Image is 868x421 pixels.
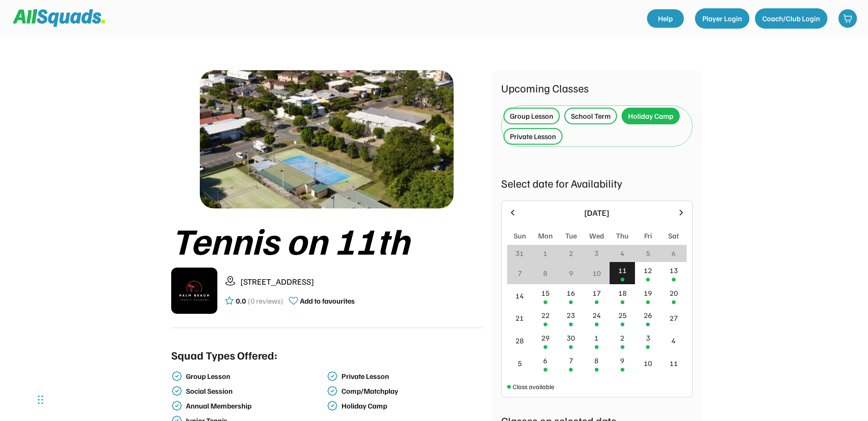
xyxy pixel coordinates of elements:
div: 2 [620,332,624,343]
div: Holiday Camp [628,110,673,122]
div: Sun [514,230,526,241]
img: Squad%20Logo.svg [13,9,105,27]
img: check-verified-01.svg [327,385,338,397]
div: [DATE] [523,207,671,219]
div: Holiday Camp [341,402,481,410]
div: 20 [670,287,678,299]
button: Coach/Club Login [755,8,827,29]
div: 14 [515,290,524,301]
div: Tennis on 11th [171,220,483,260]
button: Player Login [695,8,749,29]
img: check-verified-01.svg [327,371,338,382]
a: Help [647,9,684,28]
div: 24 [593,310,601,321]
div: 1 [543,248,547,259]
div: Wed [589,230,604,241]
div: 9 [569,268,573,279]
div: Mon [538,230,553,241]
div: 8 [594,355,599,366]
div: 12 [644,265,652,276]
div: Group Lesson [186,372,325,381]
img: check-verified-01.svg [171,371,182,382]
div: 10 [644,358,652,369]
div: Select date for Availability [501,175,693,191]
div: Private Lesson [341,372,481,381]
div: 8 [543,268,547,279]
div: 11 [670,358,678,369]
div: 5 [646,248,650,259]
div: (0 reviews) [248,295,283,306]
div: 29 [541,332,550,343]
img: 1000017423.png [200,70,454,208]
div: 15 [541,287,550,299]
div: 2 [569,248,573,259]
div: 16 [567,287,575,299]
div: 4 [671,335,676,346]
div: Sat [668,230,679,241]
img: shopping-cart-01%20%281%29.svg [843,14,852,23]
div: 4 [620,248,624,259]
img: IMG_2979.png [171,268,217,314]
div: 10 [593,268,601,279]
div: 30 [567,332,575,343]
div: 28 [515,335,524,346]
div: 3 [594,248,599,259]
div: 18 [618,287,627,299]
div: 17 [593,287,601,299]
div: 6 [543,355,547,366]
div: 11 [618,265,627,276]
div: 7 [569,355,573,366]
div: 13 [670,265,678,276]
div: 3 [646,332,650,343]
div: 27 [670,312,678,323]
div: 25 [618,310,627,321]
div: 31 [515,248,524,259]
div: 1 [594,332,599,343]
img: check-verified-01.svg [171,385,182,397]
img: check-verified-01.svg [171,400,182,411]
div: Comp/Matchplay [341,387,481,396]
div: 0.0 [236,295,246,306]
div: Tue [565,230,577,241]
div: 26 [644,310,652,321]
div: Social Session [186,387,325,396]
div: Upcoming Classes [501,79,693,96]
div: Group Lesson [510,110,553,122]
div: [STREET_ADDRESS] [240,275,483,288]
div: 5 [518,358,522,369]
div: 6 [671,248,676,259]
div: Annual Membership [186,402,325,410]
div: School Term [571,110,611,122]
div: Private Lesson [510,131,556,142]
div: 22 [541,310,550,321]
div: Add to favourites [300,295,355,306]
div: 19 [644,287,652,299]
div: 7 [518,268,522,279]
div: 21 [515,312,524,323]
div: 9 [620,355,624,366]
div: Fri [644,230,652,241]
div: Class available [513,382,554,391]
div: 23 [567,310,575,321]
div: Thu [616,230,629,241]
img: check-verified-01.svg [327,400,338,411]
div: Squad Types Offered: [171,347,277,363]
